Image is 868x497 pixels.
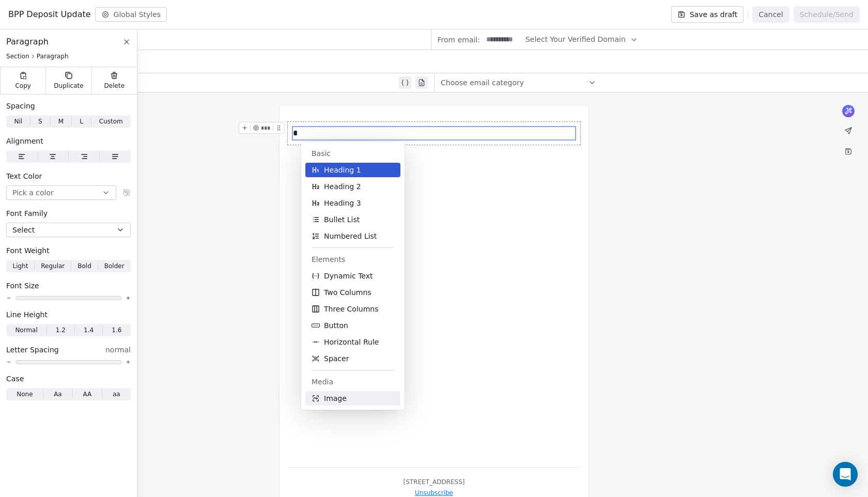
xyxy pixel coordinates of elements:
[6,136,43,146] span: Alignment
[15,325,37,335] span: Normal
[305,179,400,194] button: Heading 2
[312,377,394,387] span: Media
[833,462,858,487] div: Open Intercom Messenger
[324,181,361,192] span: Heading 2
[312,148,394,159] span: Basic
[6,52,29,60] span: Section
[6,309,48,320] span: Line Height
[12,225,35,235] span: Select
[6,208,48,219] span: Font Family
[312,254,394,265] span: Elements
[38,117,42,126] span: S
[6,36,49,48] span: Paragraph
[99,117,123,126] span: Custom
[305,269,400,283] button: Dynamic Text
[305,318,400,333] button: Button
[305,302,400,316] button: Three Columns
[6,281,39,291] span: Font Size
[438,35,480,45] span: From email:
[104,261,125,271] span: Bolder
[324,353,349,364] span: Spacer
[56,325,66,335] span: 1.2
[17,390,33,399] span: None
[6,185,116,200] button: Pick a color
[78,261,91,271] span: Bold
[105,345,131,355] span: normal
[6,245,50,256] span: Font Weight
[12,261,28,271] span: Light
[15,82,31,90] span: Copy
[324,271,373,281] span: Dynamic Text
[324,337,379,347] span: Horizontal Rule
[113,390,120,399] span: aa
[324,393,347,403] span: Image
[794,6,860,23] button: Schedule/Send
[752,6,789,23] button: Cancel
[54,390,62,399] span: Aa
[84,325,94,335] span: 1.4
[41,261,65,271] span: Regular
[305,196,400,210] button: Heading 3
[305,335,400,349] button: Horizontal Rule
[6,374,24,384] span: Case
[305,229,400,243] button: Numbered List
[6,171,42,181] span: Text Color
[58,117,64,126] span: M
[305,285,400,300] button: Two Columns
[441,77,524,88] span: Choose email category
[324,287,371,298] span: Two Columns
[324,165,361,175] span: Heading 1
[112,325,121,335] span: 1.6
[305,212,400,227] button: Bullet List
[80,117,83,126] span: L
[104,82,125,90] span: Delete
[324,198,361,208] span: Heading 3
[324,231,377,241] span: Numbered List
[324,320,348,331] span: Button
[305,163,400,177] button: Heading 1
[6,345,59,355] span: Letter Spacing
[305,391,400,406] button: Image
[305,351,400,366] button: Spacer
[83,390,91,399] span: AA
[37,52,69,60] span: Paragraph
[324,214,360,225] span: Bullet List
[8,8,91,21] span: BPP Deposit Update
[671,6,744,23] button: Save as draft
[525,34,626,45] span: Select Your Verified Domain
[95,7,167,22] button: Global Styles
[14,117,22,126] span: Nil
[324,304,378,314] span: Three Columns
[54,82,83,90] span: Duplicate
[6,101,35,111] span: Spacing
